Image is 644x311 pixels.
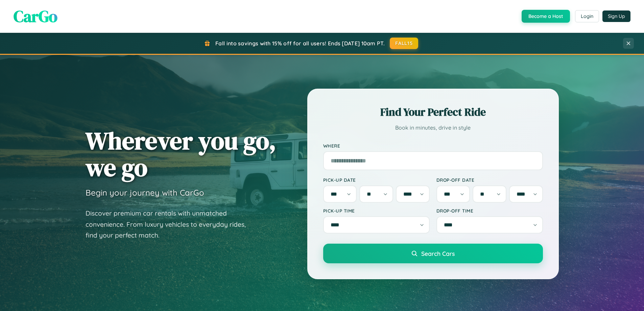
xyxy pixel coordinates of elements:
h2: Find Your Perfect Ride [323,105,543,119]
span: Search Cars [421,250,455,257]
span: Fall into savings with 15% off for all users! Ends [DATE] 10am PT. [215,40,385,47]
label: Pick-up Date [323,177,430,183]
button: FALL15 [390,38,418,49]
p: Discover premium car rentals with unmatched convenience. From luxury vehicles to everyday rides, ... [86,208,255,241]
button: Login [575,10,599,22]
h3: Begin your journey with CarGo [86,187,204,198]
p: Book in minutes, drive in style [323,123,543,133]
button: Sign Up [602,10,630,22]
h1: Wherever you go, we go [86,127,276,181]
span: CarGo [14,5,57,27]
button: Search Cars [323,244,543,263]
button: Become a Host [522,10,570,23]
label: Drop-off Date [436,177,543,183]
label: Drop-off Time [436,208,543,214]
label: Where [323,143,543,149]
label: Pick-up Time [323,208,430,214]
